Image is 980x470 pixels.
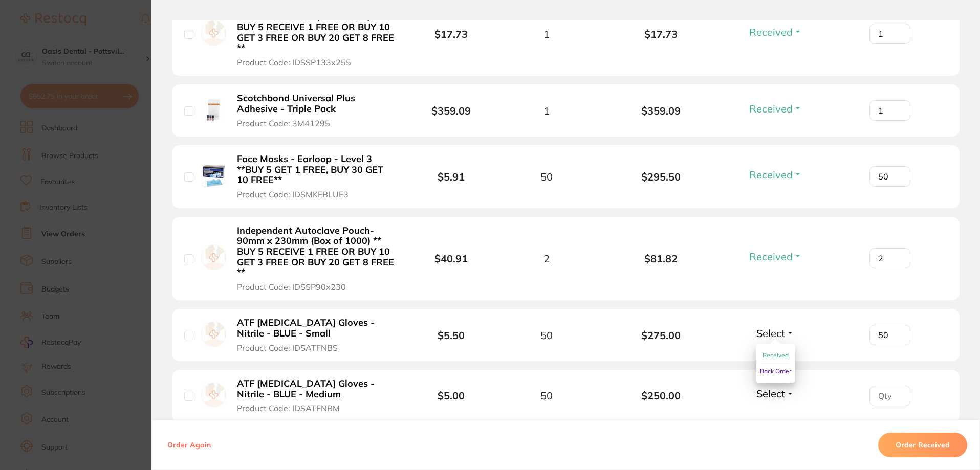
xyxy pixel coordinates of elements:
b: Scotchbond Universal Plus Adhesive - Triple Pack [237,93,395,114]
button: Face Masks - Earloop - Level 3 **BUY 5 GET 1 FREE, BUY 30 GET 10 FREE** Product Code: IDSMKEBLUE3 [234,153,398,199]
button: Scotchbond Universal Plus Adhesive - Triple Pack Product Code: 3M41295 [234,93,398,128]
b: $295.50 [604,171,718,183]
button: Received [746,102,805,115]
span: 50 [540,390,553,401]
button: Received [763,348,789,364]
button: ATF [MEDICAL_DATA] Gloves - Nitrile - BLUE - Medium Product Code: IDSATFNBM [234,378,398,414]
button: Order Received [878,433,967,457]
b: $5.50 [438,329,465,342]
span: Back Order [760,367,791,375]
span: 50 [540,329,553,341]
b: $5.91 [438,170,465,183]
button: Select [753,327,797,340]
button: Received [746,26,805,38]
b: $250.00 [604,390,718,401]
span: 1 [543,28,550,40]
button: ATF [MEDICAL_DATA] Gloves - Nitrile - BLUE - Small Product Code: IDSATFNBS [234,317,398,353]
span: Received [749,250,793,263]
span: Product Code: IDSSP133x255 [237,58,351,67]
input: Qty [869,166,910,187]
img: ATF Dental Examination Gloves - Nitrile - BLUE - Small [201,322,226,347]
span: Received [763,351,789,359]
img: Scotchbond Universal Plus Adhesive - Triple Pack [201,97,226,122]
span: Select [756,387,785,400]
b: $275.00 [604,329,718,341]
b: $81.82 [604,253,718,264]
span: 50 [540,171,553,183]
span: Received [749,26,793,38]
button: Received [746,168,805,181]
input: Qty [869,325,910,345]
span: Product Code: IDSMKEBLUE3 [237,190,349,199]
input: Qty [869,386,910,406]
b: $359.09 [431,104,471,117]
b: Face Masks - Earloop - Level 3 **BUY 5 GET 1 FREE, BUY 30 GET 10 FREE** [237,154,395,186]
img: Independent Autoclave Pouch- 90mm x 230mm (Box of 1000) ** BUY 5 RECEIVE 1 FREE OR BUY 10 GET 3 F... [201,245,226,270]
span: Received [749,102,793,115]
img: ATF Dental Examination Gloves - Nitrile - BLUE - Medium [201,383,226,408]
input: Qty [869,100,910,121]
b: $359.09 [604,105,718,117]
img: Independent Autoclave Pouch- 133mm x 255mm (Box of 200) ** BUY 5 RECEIVE 1 FREE OR BUY 10 GET 3 F... [201,20,226,46]
b: $40.91 [434,252,468,265]
input: Qty [869,24,910,44]
button: Order Again [164,440,214,450]
b: ATF [MEDICAL_DATA] Gloves - Nitrile - BLUE - Small [237,318,395,339]
span: Product Code: 3M41295 [237,119,330,128]
button: Back Order [760,364,791,379]
b: $5.00 [438,389,465,402]
input: Qty [869,248,910,268]
span: Select [756,327,785,340]
span: Product Code: IDSSP90x230 [237,282,346,292]
button: Received [746,250,805,263]
button: Select [753,387,797,400]
button: Independent Autoclave Pouch- 90mm x 230mm (Box of 1000) ** BUY 5 RECEIVE 1 FREE OR BUY 10 GET 3 F... [234,225,398,293]
b: Independent Autoclave Pouch- 90mm x 230mm (Box of 1000) ** BUY 5 RECEIVE 1 FREE OR BUY 10 GET 3 F... [237,226,395,278]
span: 2 [543,253,550,264]
img: Face Masks - Earloop - Level 3 **BUY 5 GET 1 FREE, BUY 30 GET 10 FREE** [201,163,226,188]
span: Received [749,168,793,181]
span: Product Code: IDSATFNBS [237,343,338,352]
b: ATF [MEDICAL_DATA] Gloves - Nitrile - BLUE - Medium [237,378,395,399]
b: $17.73 [434,28,468,40]
b: $17.73 [604,28,718,40]
span: Product Code: IDSATFNBM [237,404,340,413]
span: 1 [543,105,550,117]
b: Independent Autoclave Pouch- 133mm x 255mm (Box of 200) ** BUY 5 RECEIVE 1 FREE OR BUY 10 GET 3 F... [237,1,395,53]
